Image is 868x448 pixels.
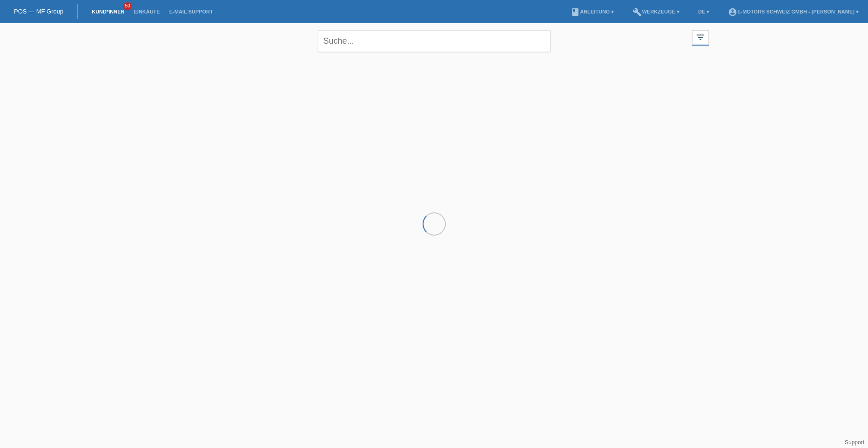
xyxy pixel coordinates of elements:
a: buildWerkzeuge ▾ [628,9,684,14]
a: account_circleE-Motors Schweiz GmbH - [PERSON_NAME] ▾ [723,9,863,14]
i: book [571,7,580,17]
a: Kund*innen [87,9,129,14]
a: Support [845,439,864,446]
input: Suche... [318,30,551,52]
a: POS — MF Group [14,8,63,15]
i: account_circle [728,7,737,17]
i: filter_list [695,32,706,42]
i: build [632,7,642,17]
a: bookAnleitung ▾ [566,9,619,14]
a: DE ▾ [693,9,714,14]
a: Einkäufe [129,9,164,14]
span: 50 [123,2,132,10]
a: E-Mail Support [165,9,218,14]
